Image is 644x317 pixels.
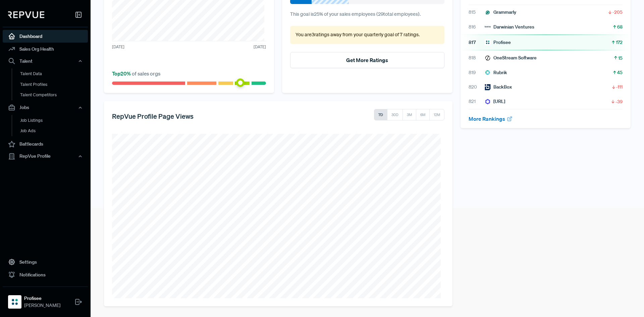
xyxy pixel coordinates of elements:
[112,44,124,50] span: [DATE]
[3,138,88,150] a: Battlecards
[12,125,97,136] a: Job Ads
[469,98,485,105] span: 821
[485,84,512,91] div: BackBox
[3,55,88,67] button: Talent
[485,39,511,46] div: Profisee
[290,11,444,18] p: This goal is 25 % of your sales employees ( 29 total employees).
[485,39,491,45] img: Profisee
[112,70,160,77] span: of sales orgs
[612,9,623,15] span: -205
[469,69,485,76] span: 819
[485,99,491,105] img: Ambient.ai
[485,9,491,15] img: Grammarly
[12,79,97,90] a: Talent Profiles
[3,102,88,113] button: Jobs
[617,69,623,76] span: 45
[429,109,444,120] button: 12M
[618,55,623,61] span: 15
[485,98,505,105] div: [URL]
[9,297,20,307] img: Profisee
[469,39,485,46] span: 817
[3,286,88,312] a: ProfiseeProfisee[PERSON_NAME]
[485,69,507,76] div: Rubrik
[469,84,485,91] span: 820
[3,150,88,162] button: RepVue Profile
[469,54,485,61] span: 818
[485,84,491,90] img: BackBox
[112,112,194,120] h5: RepVue Profile Page Views
[617,23,623,30] span: 68
[402,109,416,120] button: 3M
[616,39,623,46] span: 172
[485,54,537,61] div: OneStream Software
[3,268,88,281] a: Notifications
[615,98,623,105] span: -39
[12,90,97,100] a: Talent Competitors
[485,24,491,30] img: Darwinian Ventures
[469,9,485,16] span: 815
[485,23,534,31] div: Darwinian Ventures
[374,109,387,120] button: 7D
[485,55,491,61] img: OneStream Software
[254,44,266,50] span: [DATE]
[12,115,97,125] a: Job Listings
[616,84,623,90] span: -111
[112,70,132,77] span: Top 20 %
[416,109,430,120] button: 6M
[3,43,88,55] a: Sales Org Health
[3,256,88,268] a: Settings
[8,11,44,18] img: RepVue
[469,115,513,122] a: More Rankings
[485,9,516,16] div: Grammarly
[24,302,60,309] span: [PERSON_NAME]
[290,52,444,68] button: Get More Ratings
[485,69,491,75] img: Rubrik
[387,109,403,120] button: 30D
[12,68,97,79] a: Talent Data
[24,295,60,302] strong: Profisee
[3,30,88,43] a: Dashboard
[296,31,439,39] p: You are 3 ratings away from your quarterly goal of 7 ratings .
[469,23,485,31] span: 816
